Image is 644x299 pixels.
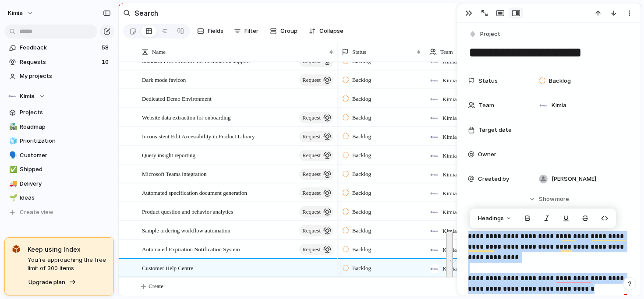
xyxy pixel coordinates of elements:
div: 🗣️ [9,150,15,160]
span: Automated Expiration Notification System [142,244,240,254]
button: Fields [194,24,227,38]
button: Project [467,28,503,41]
div: 🌱 [9,193,15,203]
span: Product question and behavior analytics [142,206,233,216]
h2: Search [134,8,158,18]
div: ✅ [9,165,15,175]
button: request [299,112,333,123]
span: Customer Help Centre [142,263,193,273]
span: Dedicated Demo Environment [142,93,212,103]
span: Customer [20,151,111,160]
span: Target date [478,126,512,134]
span: Created by [478,175,509,183]
span: 58 [102,43,110,52]
span: Roadmap [20,123,111,131]
span: request [302,168,321,180]
a: Requests10 [4,56,114,69]
span: Create [149,282,163,291]
span: Prioritization [20,137,111,145]
a: Feedback58 [4,41,114,54]
span: Owner [478,150,496,159]
span: 10 [102,58,110,67]
span: Status [478,77,498,85]
span: Team [440,48,453,56]
span: more [555,195,569,204]
span: Delivery [20,179,111,188]
button: 🗣️ [8,151,17,160]
span: Requests [20,58,99,67]
button: request [299,56,333,67]
span: Backlog [352,151,371,160]
a: 🗣️Customer [4,149,114,162]
span: Team [479,101,494,110]
span: Kimia [442,264,457,273]
span: Kimia [8,9,23,18]
span: Kimia [442,95,457,104]
span: Status [352,48,366,56]
span: Sample ordering workflow automation [142,225,230,235]
span: Website data extraction for onboarding [142,112,231,122]
button: Kimia [4,90,114,103]
button: Collapse [305,24,347,38]
span: Name [152,48,166,56]
span: Kimia [442,246,457,254]
a: 🛣️Roadmap [4,120,114,134]
span: Filter [244,27,258,35]
button: request [299,74,333,86]
button: Kimia [4,6,38,20]
span: Dark mode favicon [142,74,186,84]
button: 🛣️ [8,123,17,131]
a: 🚚Delivery [4,177,114,190]
button: 🚚 [8,179,17,188]
span: Show [539,195,555,204]
span: [PERSON_NAME] [552,175,596,183]
span: Automated specification document generation [142,187,247,197]
span: Backlog [352,245,371,254]
button: request [299,131,333,142]
div: 🛣️ [9,122,15,132]
span: My projects [20,72,111,81]
span: Kimia [442,133,457,141]
span: Inconsistent Edit Accessibility in Product Library [142,131,255,141]
span: Group [280,27,297,35]
span: Create view [20,208,53,217]
span: Kimia [442,151,457,160]
span: Kimia [442,170,457,179]
a: 🧊Prioritization [4,134,114,148]
span: Kimia [442,208,457,217]
span: Backlog [352,132,371,141]
span: request [302,225,321,237]
span: Backlog [352,264,371,273]
span: Query insight reporting [142,150,195,160]
span: request [302,187,321,199]
button: request [299,169,333,180]
span: Project [480,30,500,39]
button: request [299,225,333,236]
span: Kimia [442,76,457,85]
span: request [302,74,321,86]
span: Kimia [442,227,457,236]
button: request [299,206,333,218]
span: Ideas [20,193,111,202]
button: 🧊 [8,137,17,145]
span: Backlog [352,208,371,216]
a: 🌱Ideas [4,191,114,204]
span: Headings [478,214,504,223]
span: Microsoft Teams integration [142,169,207,179]
button: request [299,150,333,161]
a: ✅Shipped [4,163,114,176]
span: request [302,243,321,256]
button: Upgrade plan [26,276,79,288]
span: You're approaching the free limit of 300 items [28,256,106,273]
button: Group [265,24,302,38]
button: request [299,244,333,255]
span: Projects [20,108,111,117]
span: request [302,206,321,218]
span: request [302,149,321,162]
